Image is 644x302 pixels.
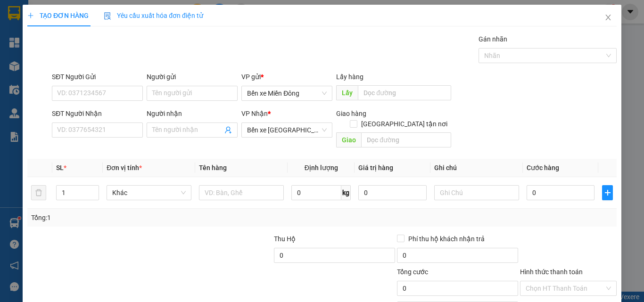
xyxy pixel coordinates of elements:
span: Lấy hàng [336,73,363,81]
span: Lấy [336,85,358,100]
img: icon [104,12,111,20]
button: plus [602,185,613,200]
input: VD: Bàn, Ghế [199,185,284,200]
input: 0 [358,185,426,200]
span: Giao [336,132,361,147]
button: Close [595,5,621,31]
span: [GEOGRAPHIC_DATA] tận nơi [357,119,451,129]
div: Người nhận [147,108,238,119]
button: delete [31,185,46,200]
span: Yêu cầu xuất hóa đơn điện tử [104,12,203,19]
span: Giá trị hàng [358,164,393,171]
div: SĐT Người Nhận [52,108,143,119]
span: Khác [112,186,186,200]
span: plus [603,189,612,196]
div: Tổng: 1 [31,212,249,223]
span: Tên hàng [199,164,227,171]
span: close [604,14,612,21]
span: Bến xe Miền Đông [247,86,327,100]
span: Phí thu hộ khách nhận trả [405,234,488,244]
label: Gán nhãn [479,35,507,43]
span: Đơn vị tính [107,164,142,171]
span: VP Nhận [241,110,268,117]
label: Hình thức thanh toán [520,268,583,276]
th: Ghi chú [430,159,523,177]
span: Bến xe Quảng Ngãi [247,123,327,137]
span: Định lượng [304,164,338,171]
div: Người gửi [147,72,238,82]
div: VP gửi [241,72,332,82]
span: TẠO ĐƠN HÀNG [27,12,89,19]
span: Giao hàng [336,110,366,117]
span: Cước hàng [527,164,559,171]
span: Thu Hộ [273,235,295,243]
input: Dọc đường [358,85,451,100]
span: SL [56,164,64,171]
span: kg [341,185,351,200]
div: SĐT Người Gửi [52,72,143,82]
input: Dọc đường [361,132,451,147]
span: Tổng cước [397,268,428,276]
input: Ghi Chú [434,185,519,200]
span: plus [27,12,34,19]
span: user-add [224,126,232,134]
